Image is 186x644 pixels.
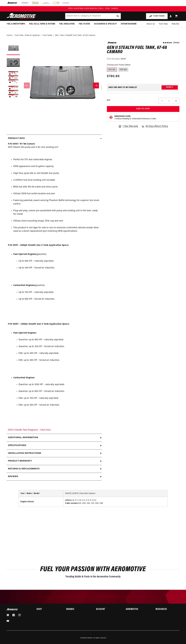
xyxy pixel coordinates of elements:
h2: Fuel Your Passion with Aeromotive [7,566,179,572]
h2: Product Info [8,137,25,140]
strong: 18157 [121,58,126,60]
summary: Additional information [7,434,102,442]
a: Fuel Tanks [43,34,52,37]
small: All rights reserved [93,637,106,639]
summary: Reviews [7,473,102,481]
summary: Fuel & Water Pumps [5,21,27,27]
a: Aeromotive [85,637,93,639]
button: Slide left [24,83,30,88]
span: Trending Builds & Posts in the Aeromotive Community [65,575,121,578]
li: E85: up to 490 HP – forced air induction. [19,359,100,362]
strong: Fuel Injected Engines [13,332,36,334]
a: GEN II Stealth Tank Diagrams – Click Here [8,429,51,431]
button: Slide right [93,83,99,88]
li: High flow, quiet 200 or 340 Stealth fuel pump [13,172,100,175]
img: Aeromotive [6,13,39,19]
span: 90 Days Return Policy [146,125,168,131]
h2: Product warranty [8,459,32,463]
li: (gasoline): [13,253,100,280]
strong: Emissions Code [114,115,131,117]
li: Billet hat with AN-06 outlet and return ports [13,185,100,189]
summary: System Diagrams [119,21,139,27]
div: Part Number: [107,57,179,61]
summary: Product Info [7,135,102,142]
label: 340 lph [118,68,128,72]
li: E85: up to 595 HP – naturally aspirated. [19,352,100,355]
h2: Additional information [8,436,38,439]
li: Plug-and-play; comes pre-assembled with pump and sending unit in the tank, ready for install [13,209,100,216]
strong: Carbureted Engines [13,377,34,379]
li: E85: up to 700 HP – naturally aspirated. [19,397,100,400]
a: 90 Days Return Policy [141,125,168,131]
summary: Product warranty [7,457,102,465]
strong: P/N 18157 - 200lph Stealth Gen II Tank Application Specs: [8,244,69,246]
li: Ohm fuel level sending unit included [13,179,100,182]
li: Up to 450 HP – forced air induction. [19,266,100,270]
span: Rebuilds [172,23,179,26]
legend: Choose your Pump Option: [107,64,131,66]
media-gallery: Gallery Viewer [7,42,102,129]
a: 1 reviews [173,42,179,44]
em: 0-90 [13,179,18,181]
p: Continue Reading to Understand Emissions Codes [114,118,156,120]
span: $780.85 [107,74,120,79]
h2: Specifications [8,444,26,447]
button: Emissions CodeContinue Reading to Understand Emissions Codes [114,115,156,120]
button: Load image 3 in gallery view [7,71,20,84]
strong: Carbureted Engines [13,284,34,286]
button: Load image 2 in gallery view [7,56,20,70]
button: Load image 4 in gallery view [7,86,20,99]
li: Fuel Cells, Tanks & Systems [15,34,42,37]
span: Tech Help [159,23,168,26]
span: Fuel Filters [79,23,90,25]
summary: Fuel Regulators [57,21,77,27]
li: : [13,376,100,418]
span: Fuel Regulators [59,23,75,25]
li: Up to 600 HP – forced air induction. [19,297,100,301]
span: System Diagrams [121,23,137,25]
em: With Stealth 200 pump and 0-90 ohm sending unit [8,146,58,148]
summary: Resources [156,608,179,611]
summary: Shop [36,608,60,611]
summary: Fuel Cells, Tanks & Systems [27,21,57,27]
summary: Aeromotive [126,608,150,611]
label: 200 lph [107,68,117,72]
label: QTY [107,99,110,102]
a: 1 Year Warranty [118,125,138,128]
th: Engine Size(s) [19,497,63,507]
h2: Reviews [8,475,18,478]
summary: Fuel Filters [77,21,92,27]
a: About Us [145,21,157,27]
h1: Gen II Stealth Fuel Tank, 67-68 Camaro [107,46,179,54]
span: About Us [147,23,155,25]
li: Utilizes stock mounting straps, filler cap and vent [13,219,100,223]
summary: Rebuilds [170,21,181,27]
li: Gen II Stealth Fuel Tank, 67-68 Camaro [60,34,95,37]
li: Gasoline: up to 700 HP – forced air induction. [19,345,100,348]
summary: Specifications [7,442,102,449]
small: © 2025 . [80,637,93,639]
img: Aeromotive [6,608,19,611]
span: 1 Year Warranty [123,125,138,128]
td: 3.8, 4.1, 4.9, 5.3, 5.4, 5.7, 6.5 230, 250, 302, 327, 350, 396 [63,497,167,507]
img: Emissions code [109,115,113,119]
h2: Returns & replacements [8,467,39,471]
span: Fuel & Water Pumps [7,23,25,25]
li: Gasoline: up to 850 HP – forced air induction. [19,390,100,393]
li: Up to 750 HP – naturally aspirated. [19,291,100,294]
a: Home [7,34,12,37]
li: Utilizes OEM fuel outlet location and seal [13,192,100,196]
li: : [13,331,100,373]
th: Year / Make / Model [19,490,63,497]
summary: Account [96,608,120,611]
li: E85: up to 595 HP – forced air induction. [19,403,100,407]
summary: Installation Instructions [7,450,102,457]
a: GM [55,34,58,37]
li: This product is not legal for sale or use on emission-controlled vehicles except when used as a d... [13,226,100,233]
button: Load image 1 in gallery view [7,42,20,55]
input: Search by Part Number, Category or Keyword [65,13,121,19]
